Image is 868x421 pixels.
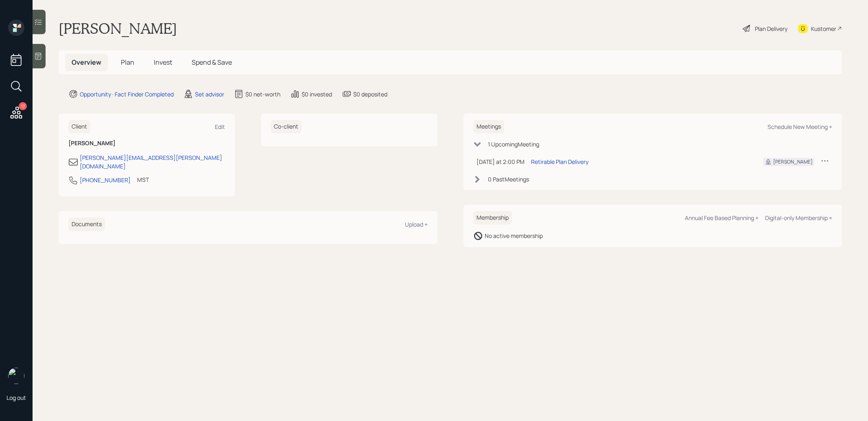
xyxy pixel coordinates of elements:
[271,120,302,133] h6: Co-client
[767,123,832,131] div: Schedule New Meeting +
[72,58,101,67] span: Overview
[245,90,280,98] div: $0 net-worth
[154,58,172,67] span: Invest
[195,90,224,98] div: Set advisor
[68,218,105,231] h6: Documents
[192,58,232,67] span: Spend & Save
[302,90,332,98] div: $0 invested
[755,24,787,33] div: Plan Delivery
[531,157,588,166] div: Retirable Plan Delivery
[488,140,539,148] div: 1 Upcoming Meeting
[68,120,90,133] h6: Client
[685,214,759,222] div: Annual Fee Based Planning +
[488,175,529,183] div: 0 Past Meeting s
[811,24,836,33] div: Kustomer
[405,220,428,228] div: Upload +
[215,123,225,131] div: Edit
[353,90,387,98] div: $0 deposited
[7,394,26,401] div: Log out
[765,214,832,222] div: Digital-only Membership +
[19,102,27,110] div: 17
[473,211,512,225] h6: Membership
[121,58,134,67] span: Plan
[80,176,131,184] div: [PHONE_NUMBER]
[137,175,149,184] div: MST
[68,140,225,147] h6: [PERSON_NAME]
[59,20,177,37] h1: [PERSON_NAME]
[80,90,174,98] div: Opportunity · Fact Finder Completed
[485,231,543,240] div: No active membership
[473,120,504,133] h6: Meetings
[8,368,24,384] img: treva-nostdahl-headshot.png
[80,153,225,170] div: [PERSON_NAME][EMAIL_ADDRESS][PERSON_NAME][DOMAIN_NAME]
[477,157,525,166] div: [DATE] at 2:00 PM
[773,158,813,166] div: [PERSON_NAME]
